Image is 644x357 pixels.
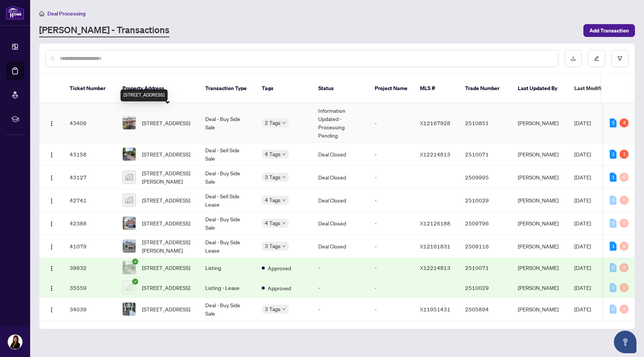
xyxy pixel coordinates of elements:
[312,298,369,321] td: -
[369,212,414,235] td: -
[64,278,116,298] td: 35559
[512,278,568,298] td: [PERSON_NAME]
[199,143,256,166] td: Deal - Sell Side Sale
[610,305,617,314] div: 0
[312,258,369,278] td: -
[6,6,24,20] img: logo
[49,307,55,313] img: Logo
[459,278,512,298] td: 2510029
[8,335,22,349] img: Profile Icon
[47,10,85,17] span: Deal Processing
[568,74,636,103] th: Last Modified Date
[512,103,568,143] td: [PERSON_NAME]
[369,189,414,212] td: -
[512,235,568,258] td: [PERSON_NAME]
[574,220,591,227] span: [DATE]
[256,74,312,103] th: Tags
[142,305,190,313] span: [STREET_ADDRESS]
[199,258,256,278] td: Listing
[123,261,136,274] img: thumbnail-img
[64,298,116,321] td: 34039
[142,283,190,292] span: [STREET_ADDRESS]
[459,235,512,258] td: 2509116
[610,283,617,292] div: 0
[142,264,190,272] span: [STREET_ADDRESS]
[369,143,414,166] td: -
[64,212,116,235] td: 42388
[574,264,591,271] span: [DATE]
[49,152,55,158] img: Logo
[123,240,136,253] img: thumbnail-img
[282,307,286,311] span: down
[369,103,414,143] td: -
[199,74,256,103] th: Transaction Type
[123,171,136,184] img: thumbnail-img
[64,103,116,143] td: 43406
[46,262,58,274] button: Logo
[46,303,58,315] button: Logo
[312,166,369,189] td: Deal Closed
[574,197,591,204] span: [DATE]
[369,74,414,103] th: Project Name
[282,198,286,202] span: down
[121,89,168,101] div: [STREET_ADDRESS]
[369,278,414,298] td: -
[420,243,450,250] span: X12161831
[574,306,591,313] span: [DATE]
[574,151,591,158] span: [DATE]
[620,219,629,228] div: 0
[49,175,55,181] img: Logo
[620,173,629,182] div: 0
[265,219,281,227] span: 4 Tags
[199,212,256,235] td: Deal - Buy Side Sale
[420,220,450,227] span: X12126188
[142,238,193,254] span: [STREET_ADDRESS][PERSON_NAME]
[583,24,635,37] button: Add Transaction
[49,198,55,204] img: Logo
[574,174,591,181] span: [DATE]
[620,263,629,272] div: 0
[459,212,512,235] td: 2509796
[46,194,58,206] button: Logo
[512,143,568,166] td: [PERSON_NAME]
[199,189,256,212] td: Deal - Sell Side Lease
[49,244,55,250] img: Logo
[123,303,136,316] img: thumbnail-img
[116,74,199,103] th: Property Address
[459,143,512,166] td: 2510071
[132,279,138,285] span: check-circle
[512,74,568,103] th: Last Updated By
[64,74,116,103] th: Ticket Number
[265,150,281,158] span: 4 Tags
[620,118,629,127] div: 4
[199,166,256,189] td: Deal - Buy Side Sale
[620,196,629,205] div: 0
[620,283,629,292] div: 0
[420,151,450,158] span: X12214813
[49,121,55,127] img: Logo
[574,243,591,250] span: [DATE]
[282,175,286,179] span: down
[574,84,620,92] span: Last Modified Date
[49,265,55,271] img: Logo
[312,74,369,103] th: Status
[46,217,58,229] button: Logo
[46,171,58,183] button: Logo
[459,166,512,189] td: 2509995
[571,56,576,61] span: download
[610,196,617,205] div: 0
[46,148,58,160] button: Logo
[369,298,414,321] td: -
[588,50,605,67] button: edit
[142,219,190,227] span: [STREET_ADDRESS]
[199,278,256,298] td: Listing - Lease
[123,281,136,294] img: thumbnail-img
[459,258,512,278] td: 2510071
[414,74,459,103] th: MLS #
[594,56,599,61] span: edit
[46,282,58,294] button: Logo
[142,150,190,158] span: [STREET_ADDRESS]
[420,306,450,313] span: X11951431
[459,298,512,321] td: 2505894
[199,103,256,143] td: Deal - Buy Side Sale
